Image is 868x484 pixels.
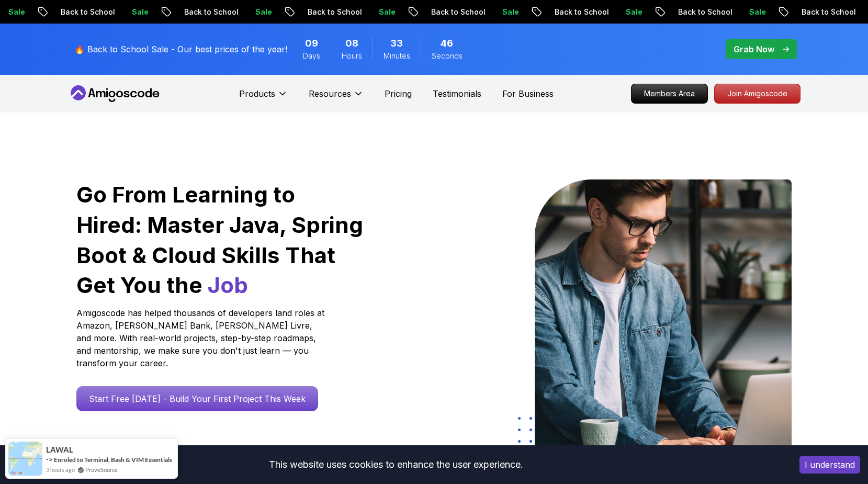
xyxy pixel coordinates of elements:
[685,7,757,17] p: Back to School
[305,36,318,51] span: 9 Days
[715,84,800,103] p: Join Amigoscode
[8,442,42,476] img: provesource social proof notification image
[562,7,633,17] p: Back to School
[46,455,53,464] span: ->
[345,36,358,51] span: 8 Hours
[74,43,287,55] p: 🔥 Back to School Sale - Our best prices of the year!
[757,7,790,17] p: Sale
[386,7,420,17] p: Sale
[309,87,351,100] p: Resources
[16,7,49,17] p: Sale
[510,7,543,17] p: Sale
[384,51,410,61] span: Minutes
[385,87,412,100] a: Pricing
[315,7,386,17] p: Back to School
[263,7,296,17] p: Sale
[309,87,364,108] button: Resources
[76,179,365,300] h1: Go From Learning to Hired: Master Java, Spring Boot & Cloud Skills That Get You the
[390,36,403,51] span: 33 Minutes
[239,87,288,108] button: Products
[632,84,707,103] p: Members Area
[85,466,118,473] a: ProveSource
[734,43,774,55] p: Grab Now
[631,84,708,104] a: Members Area
[714,84,801,104] a: Join Amigoscode
[68,7,139,17] p: Back to School
[191,7,263,17] p: Back to School
[54,456,172,464] a: Enroled to Terminal, Bash & VIM Essentials
[438,7,510,17] p: Back to School
[303,51,320,61] span: Days
[441,36,453,51] span: 46 Seconds
[76,386,318,411] a: Start Free [DATE] - Build Your First Project This Week
[239,87,275,100] p: Products
[799,456,860,474] button: Accept cookies
[535,179,792,449] img: hero
[46,465,75,474] span: 3 hours ago
[633,7,667,17] p: Sale
[502,87,554,100] a: For Business
[8,453,784,476] div: This website uses cookies to enhance the user experience.
[139,7,173,17] p: Sale
[342,51,362,61] span: Hours
[433,87,481,100] a: Testimonials
[208,272,248,298] span: Job
[432,51,463,61] span: Seconds
[76,307,328,369] p: Amigoscode has helped thousands of developers land roles at Amazon, [PERSON_NAME] Bank, [PERSON_N...
[46,445,73,454] span: LAWAL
